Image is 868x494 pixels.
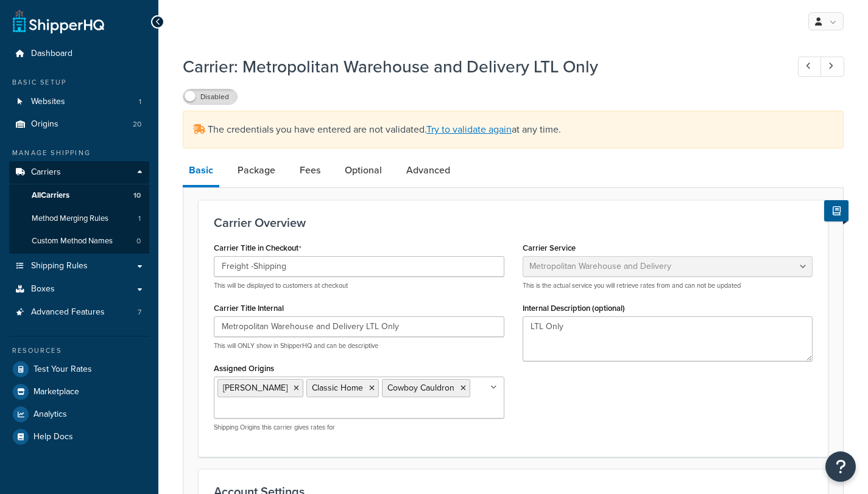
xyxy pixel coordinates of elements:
[9,161,149,184] a: Carriers
[223,381,288,394] span: [PERSON_NAME]
[9,161,149,254] li: Carriers
[32,214,108,224] span: Method Merging Rules
[214,423,504,432] p: Shipping Origins this carrier gives rates for
[339,156,388,185] a: Optional
[34,387,79,397] span: Marketplace
[31,261,88,271] span: Shipping Rules
[9,426,149,448] a: Help Docs
[9,381,149,403] a: Marketplace
[9,346,149,356] div: Resources
[34,409,67,420] span: Analytics
[214,341,504,350] p: This will ONLY show in ShipperHQ and can be descriptive
[139,97,141,107] span: 1
[9,230,149,252] li: Custom Method Names
[523,281,813,290] p: This is the actual service you will retrieve rates from and can not be updated
[312,381,363,394] span: Classic Home
[9,148,149,158] div: Manage Shipping
[9,403,149,425] a: Analytics
[183,89,237,104] label: Disabled
[400,156,456,185] a: Advanced
[31,119,58,130] span: Origins
[231,156,281,185] a: Package
[798,57,822,77] a: Previous Record
[31,307,105,318] span: Advanced Features
[214,304,284,313] label: Carrier Title Internal
[9,43,149,65] a: Dashboard
[214,364,274,373] label: Assigned Origins
[9,113,149,136] li: Origins
[9,278,149,301] a: Boxes
[825,451,856,482] button: Open Resource Center
[138,307,141,318] span: 7
[523,316,813,361] textarea: LTL Only
[31,284,55,294] span: Boxes
[824,200,849,221] button: Show Help Docs
[820,57,844,77] a: Next Record
[426,122,512,136] a: Try to validate again
[136,236,141,246] span: 0
[9,91,149,113] li: Websites
[9,255,149,277] a: Shipping Rules
[9,77,149,88] div: Basic Setup
[208,122,561,136] span: The credentials you have entered are not validated. at any time.
[9,207,149,230] a: Method Merging Rules1
[523,243,576,252] label: Carrier Service
[9,207,149,230] li: Method Merging Rules
[31,49,72,59] span: Dashboard
[34,364,92,375] span: Test Your Rates
[214,243,302,253] label: Carrier Title in Checkout
[9,91,149,113] a: Websites1
[133,190,141,201] span: 10
[9,358,149,380] a: Test Your Rates
[34,432,73,442] span: Help Docs
[387,381,454,394] span: Cowboy Cauldron
[31,167,61,178] span: Carriers
[9,113,149,136] a: Origins20
[183,156,219,187] a: Basic
[214,216,813,229] h3: Carrier Overview
[9,230,149,252] a: Custom Method Names0
[523,304,625,313] label: Internal Description (optional)
[138,214,141,224] span: 1
[214,281,504,290] p: This will be displayed to customers at checkout
[183,55,775,78] h1: Carrier: Metropolitan Warehouse and Delivery LTL Only
[9,301,149,324] li: Advanced Features
[9,301,149,324] a: Advanced Features7
[294,156,326,185] a: Fees
[32,190,69,201] span: All Carriers
[31,97,65,107] span: Websites
[32,236,113,246] span: Custom Method Names
[133,119,141,130] span: 20
[9,184,149,207] a: AllCarriers10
